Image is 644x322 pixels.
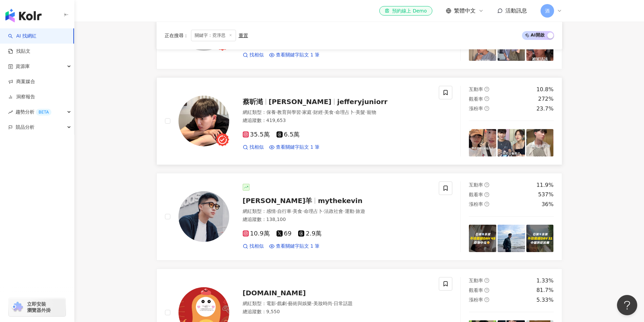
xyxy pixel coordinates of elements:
[356,208,365,214] span: 旅遊
[9,298,66,316] a: chrome extension立即安裝 瀏覽器外掛
[542,201,554,208] div: 36%
[484,202,489,206] span: question-circle
[243,117,431,124] div: 總追蹤數 ： 419,653
[323,109,324,115] span: ·
[334,301,353,306] span: 日常話題
[469,201,483,207] span: 漲粉率
[536,86,554,93] div: 10.8%
[276,109,277,115] span: ·
[536,296,554,304] div: 5.33%
[276,144,320,151] span: 查看關鍵字貼文 1 筆
[165,33,188,38] span: 正在搜尋 ：
[243,197,312,205] span: [PERSON_NAME]羊
[334,109,335,115] span: ·
[178,191,229,242] img: KOL Avatar
[243,308,431,315] div: 總追蹤數 ： 9,550
[277,131,300,138] span: 6.5萬
[243,289,306,297] span: [DOMAIN_NAME]
[157,173,562,261] a: KOL Avatar[PERSON_NAME]羊mythekevin網紅類型：感情·自行車·美食·命理占卜·法政社會·運動·旅遊總追蹤數：138,10010.9萬692.9萬找相似查看關鍵字貼文...
[538,191,554,198] div: 537%
[11,302,24,313] img: chrome extension
[469,288,483,293] span: 觀看率
[505,7,527,14] span: 活動訊息
[617,295,637,315] iframe: Help Scout Beacon - Open
[323,208,324,214] span: ·
[298,230,321,237] span: 2.9萬
[288,301,312,306] span: 藝術與娛樂
[484,87,489,92] span: question-circle
[538,95,554,103] div: 272%
[277,109,301,115] span: 教育與學習
[454,7,476,15] span: 繁體中文
[277,208,291,214] span: 自行車
[313,109,323,115] span: 財經
[5,9,42,22] img: logo
[269,52,320,58] a: 查看關鍵字貼文 1 筆
[8,110,13,115] span: rise
[484,96,489,101] span: question-circle
[8,94,35,100] a: 洞察報告
[337,98,387,106] span: jefferyjuniorr
[266,301,276,306] span: 電影
[266,208,276,214] span: 感情
[356,109,365,115] span: 美髮
[276,208,277,214] span: ·
[291,208,293,214] span: ·
[484,288,489,293] span: question-circle
[243,300,431,307] div: 網紅類型 ：
[536,277,554,284] div: 1.33%
[385,7,427,14] div: 預約線上 Demo
[243,243,264,250] a: 找相似
[367,109,376,115] span: 寵物
[243,230,270,237] span: 10.9萬
[191,30,236,41] span: 關鍵字：霓淨思
[484,182,489,187] span: question-circle
[249,144,264,151] span: 找相似
[27,301,51,313] span: 立即安裝 瀏覽器外掛
[469,86,483,92] span: 互動率
[302,109,312,115] span: 家庭
[469,297,483,302] span: 漲粉率
[301,109,302,115] span: ·
[536,181,554,189] div: 11.9%
[243,216,431,223] div: 總追蹤數 ： 138,100
[243,131,270,138] span: 35.5萬
[469,129,496,156] img: post-image
[498,129,525,156] img: post-image
[269,144,320,151] a: 查看關鍵字貼文 1 筆
[469,96,483,102] span: 觀看率
[243,144,264,151] a: 找相似
[335,109,354,115] span: 命理占卜
[8,33,37,40] a: searchAI 找網紅
[249,52,264,58] span: 找相似
[243,208,431,215] div: 網紅類型 ：
[239,33,248,38] div: 重置
[8,48,30,55] a: 找貼文
[536,287,554,294] div: 81.7%
[304,208,323,214] span: 命理占卜
[484,192,489,197] span: question-circle
[343,208,344,214] span: ·
[276,243,320,250] span: 查看關鍵字貼文 1 筆
[276,52,320,58] span: 查看關鍵字貼文 1 筆
[484,297,489,302] span: question-circle
[16,120,34,135] span: 競品分析
[269,98,332,106] span: [PERSON_NAME]
[293,208,302,214] span: 美食
[318,197,362,205] span: mythekevin
[312,301,313,306] span: ·
[302,208,304,214] span: ·
[379,6,432,16] a: 預約線上 Demo
[469,182,483,188] span: 互動率
[469,106,483,111] span: 漲粉率
[354,109,356,115] span: ·
[469,278,483,283] span: 互動率
[324,208,343,214] span: 法政社會
[332,301,334,306] span: ·
[498,225,525,252] img: post-image
[354,208,356,214] span: ·
[526,225,554,252] img: post-image
[178,96,229,146] img: KOL Avatar
[276,301,277,306] span: ·
[36,109,51,116] div: BETA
